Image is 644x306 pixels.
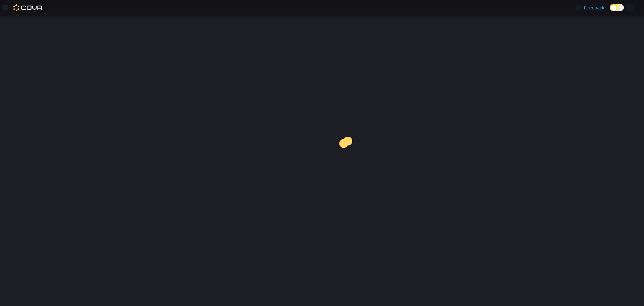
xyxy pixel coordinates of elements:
img: Cova [13,4,43,11]
img: cova-loader [322,132,372,182]
input: Dark Mode [610,4,624,11]
span: Feedback [584,4,604,11]
a: Feedback [573,1,607,14]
